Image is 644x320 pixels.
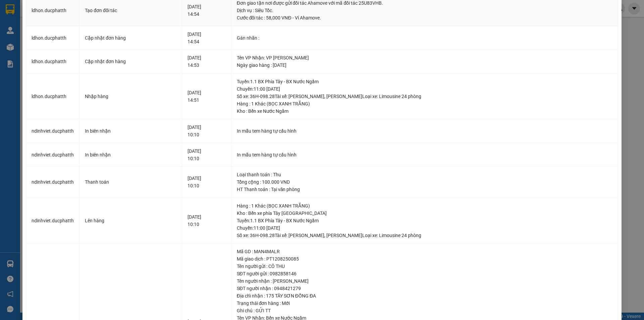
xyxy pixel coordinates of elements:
div: Tuyến : 1.1 BX Phía Tây - BX Nước Ngầm Chuyến: 11:00 [DATE] Số xe: 36H-098.28 Tài xế: [PERSON_NAM... [237,78,612,100]
div: Ghi chú : GỬI TT [237,307,612,314]
td: ndinhviet.ducphatth [26,167,79,198]
div: [DATE] 10:10 [187,124,225,138]
div: [DATE] 14:53 [187,54,225,69]
div: Tên người gửi : CÔ THU [237,263,612,270]
div: [DATE] 14:54 [187,3,225,18]
td: ndinhviet.ducphatth [26,143,79,167]
div: In biên nhận [85,127,176,135]
div: Ngày giao hàng : [DATE] [237,61,612,69]
div: In mẫu tem hàng tự cấu hình [237,151,612,158]
div: Loại thanh toán : Thu [237,171,612,178]
div: In biên nhận [85,151,176,158]
div: Mã GD : MAN4MALR [237,248,612,255]
td: ldhon.ducphatth [26,74,79,120]
div: [DATE] 10:10 [187,213,225,228]
td: ldhon.ducphatth [26,26,79,50]
div: Cập nhật đơn hàng [85,58,176,65]
div: Gán nhãn : [237,34,612,42]
div: HT Thanh toán : Tại văn phòng [237,186,612,193]
div: Cước đối tác : 58,000 VNĐ - Ví Ahamove. [237,14,612,21]
div: [DATE] 14:51 [187,89,225,104]
div: Dịch vụ : Siêu Tốc. [237,7,612,14]
div: Địa chỉ nhận : 175 TÂY SƠN ĐỐNG ĐA [237,292,612,300]
div: Tạo đơn đối tác [85,7,176,14]
div: Tên người nhận : [PERSON_NAME] [237,277,612,285]
div: Tên VP Nhận: VP [PERSON_NAME] [237,54,612,61]
div: Hàng : 1 Khác (BỌC XANH TRẮNG) [237,100,612,107]
div: [DATE] 10:10 [187,175,225,189]
div: Hàng : 1 Khác (BỌC XANH TRẮNG) [237,202,612,210]
div: SĐT người gửi : 0982858146 [237,270,612,277]
td: ndinhviet.ducphatth [26,198,79,244]
div: Kho : Bến xe phía Tây [GEOGRAPHIC_DATA] [237,210,612,217]
div: [DATE] 14:54 [187,31,225,45]
div: [DATE] 10:10 [187,147,225,162]
div: Lên hàng [85,217,176,224]
div: Tổng cộng : 100.000 VND [237,178,612,186]
div: Cập nhật đơn hàng [85,34,176,42]
div: Thanh toán [85,178,176,186]
div: Nhập hàng [85,93,176,100]
td: ndinhviet.ducphatth [26,119,79,143]
div: Trạng thái đơn hàng : Mới [237,300,612,307]
div: Kho : Bến xe Nước Ngầm [237,107,612,115]
td: ldhon.ducphatth [26,50,79,74]
div: In mẫu tem hàng tự cấu hình [237,127,612,135]
div: SĐT người nhận : 0948421279 [237,285,612,292]
div: Tuyến : 1.1 BX Phía Tây - BX Nước Ngầm Chuyến: 11:00 [DATE] Số xe: 36H-098.28 Tài xế: [PERSON_NAM... [237,217,612,239]
div: Mã giao dịch : PT1208250085 [237,255,612,263]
